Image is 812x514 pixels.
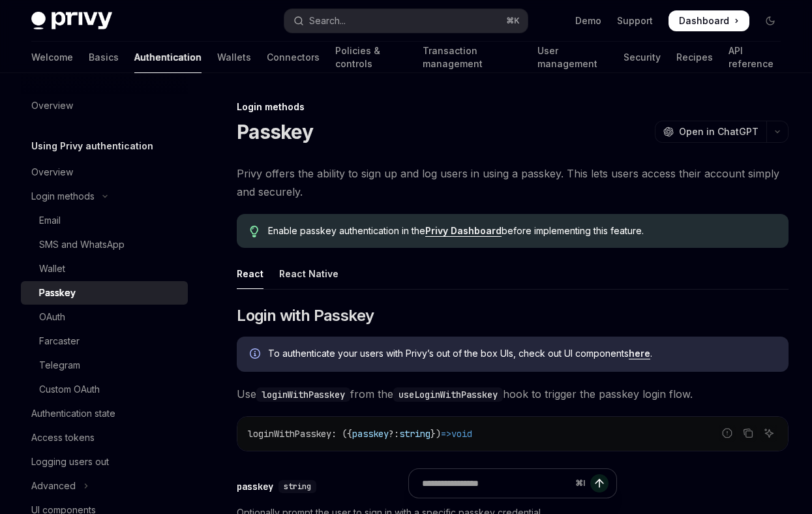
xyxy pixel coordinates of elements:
[21,185,188,208] button: Toggle Login methods section
[31,42,73,73] a: Welcome
[134,42,202,73] a: Authentication
[21,402,188,425] a: Authentication state
[237,385,789,403] span: Use from the hook to trigger the passkey login flow.
[729,42,781,73] a: API reference
[31,406,115,421] div: Authentication state
[624,42,661,73] a: Security
[740,425,757,442] button: Copy the contents from the code block
[279,258,338,289] div: React Native
[21,257,188,280] a: Wallet
[760,10,781,31] button: Toggle dark mode
[89,42,119,73] a: Basics
[31,12,112,30] img: dark logo
[217,42,251,73] a: Wallets
[719,425,736,442] button: Report incorrect code
[679,14,729,27] span: Dashboard
[21,450,188,474] a: Logging users out
[21,354,188,377] a: Telegram
[237,164,789,201] span: Privy offers the ability to sign up and log users in using a passkey. This lets users access thei...
[39,261,65,277] div: Wallet
[393,387,503,402] code: useLoginWithPasskey
[31,138,153,154] h5: Using Privy authentication
[31,164,73,180] div: Overview
[39,237,125,252] div: SMS and WhatsApp
[760,425,777,442] button: Ask AI
[237,120,313,144] h1: Passkey
[590,474,609,492] button: Send message
[679,125,759,138] span: Open in ChatGPT
[21,305,188,329] a: OAuth
[21,329,188,353] a: Farcaster
[617,14,653,27] a: Support
[21,160,188,184] a: Overview
[629,348,650,359] a: here
[309,13,346,29] div: Search...
[335,42,407,73] a: Policies & controls
[39,357,80,373] div: Telegram
[451,428,472,440] span: void
[21,378,188,401] a: Custom OAuth
[39,285,76,301] div: Passkey
[256,387,350,402] code: loginWithPasskey
[31,478,76,494] div: Advanced
[39,309,65,325] div: OAuth
[676,42,713,73] a: Recipes
[441,428,451,440] span: =>
[423,42,522,73] a: Transaction management
[237,305,374,326] span: Login with Passkey
[389,428,399,440] span: ?:
[39,333,80,349] div: Farcaster
[31,454,109,470] div: Logging users out
[248,428,331,440] span: loginWithPasskey
[399,428,430,440] span: string
[268,347,775,360] span: To authenticate your users with Privy’s out of the box UIs, check out UI components .
[250,348,263,361] svg: Info
[352,428,389,440] span: passkey
[575,14,601,27] a: Demo
[39,382,100,397] div: Custom OAuth
[21,281,188,305] a: Passkey
[21,94,188,117] a: Overview
[21,474,188,498] button: Toggle Advanced section
[268,224,775,237] span: Enable passkey authentication in the before implementing this feature.
[21,426,188,449] a: Access tokens
[31,98,73,113] div: Overview
[31,189,95,204] div: Login methods
[237,258,263,289] div: React
[237,100,789,113] div: Login methods
[425,225,502,237] a: Privy Dashboard
[284,9,527,33] button: Open search
[39,213,61,228] div: Email
[506,16,520,26] span: ⌘ K
[250,226,259,237] svg: Tip
[655,121,766,143] button: Open in ChatGPT
[422,469,570,498] input: Ask a question...
[430,428,441,440] span: })
[267,42,320,73] a: Connectors
[31,430,95,446] div: Access tokens
[21,209,188,232] a: Email
[537,42,608,73] a: User management
[331,428,352,440] span: : ({
[669,10,749,31] a: Dashboard
[21,233,188,256] a: SMS and WhatsApp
